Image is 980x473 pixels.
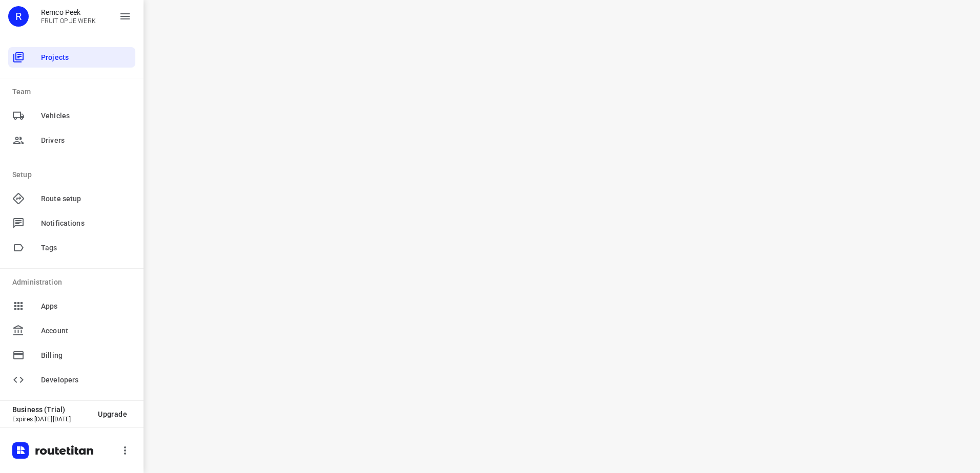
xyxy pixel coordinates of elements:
span: Drivers [41,135,131,146]
div: Apps [8,296,135,316]
span: Account [41,326,131,336]
div: Vehicles [8,105,135,126]
div: Account [8,320,135,341]
p: Setup [12,169,135,180]
div: Developers [8,370,135,390]
span: Tags [41,243,131,253]
p: Remco Peek [41,8,96,16]
div: Drivers [8,130,135,150]
span: Projects [41,52,131,63]
div: Billing [8,345,135,365]
div: Tags [8,238,135,258]
span: Apps [41,301,131,312]
p: Expires [DATE][DATE] [12,416,90,423]
div: R [8,6,29,27]
span: Notifications [41,218,131,229]
button: Upgrade [90,405,135,423]
div: Projects [8,47,135,68]
span: Upgrade [98,410,127,418]
span: Billing [41,350,131,361]
p: Team [12,87,135,97]
p: Administration [12,277,135,288]
p: FRUIT OP JE WERK [41,17,96,25]
div: Notifications [8,213,135,233]
p: Business (Trial) [12,405,90,414]
div: Route setup [8,188,135,209]
span: Vehicles [41,111,131,121]
span: Route setup [41,193,131,204]
span: Developers [41,375,131,385]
